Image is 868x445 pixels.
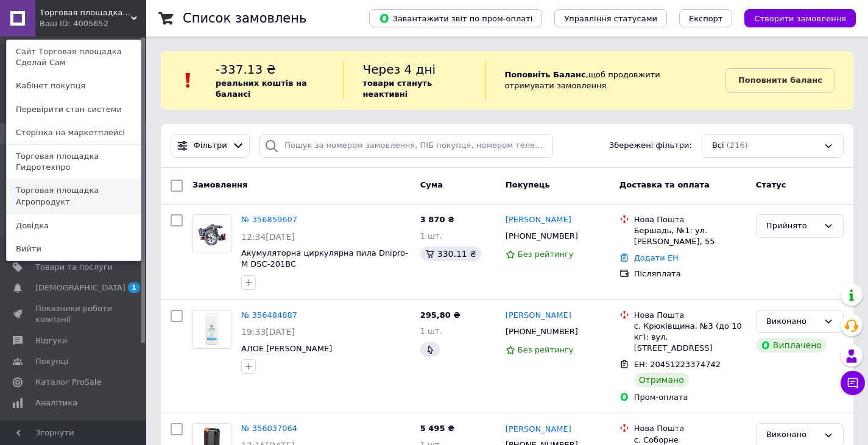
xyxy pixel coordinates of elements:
[766,315,819,328] div: Виконано
[241,232,295,242] span: 12:34[DATE]
[241,248,408,269] a: Акумуляторна циркулярна пила Dnipro-M DSC-201BC
[7,214,141,237] a: Довідка
[7,121,141,144] a: Сторінка на маркетплейсі
[241,327,295,337] span: 19:33[DATE]
[634,268,746,279] div: Післяплата
[725,68,835,93] a: Поповнити баланс
[420,180,443,189] span: Cума
[564,14,657,23] span: Управління статусами
[7,237,141,261] a: Вийти
[679,9,733,27] button: Експорт
[35,377,101,388] span: Каталог ProSale
[241,310,297,320] a: № 356484887
[689,14,723,23] span: Експорт
[841,371,865,395] button: Чат з покупцем
[362,79,432,99] b: товари стануть неактивні
[609,140,692,152] span: Збережені фільтри:
[634,360,721,369] span: ЕН: 20451223374742
[634,225,746,247] div: Бершадь, №1: ул. [PERSON_NAME], 55
[727,141,748,150] span: (216)
[7,179,141,213] a: Торговая площадка Агропродукт
[712,140,724,152] span: Всі
[420,215,454,224] span: 3 870 ₴
[506,214,571,226] a: [PERSON_NAME]
[504,70,585,79] b: Поповніть Баланс
[35,418,113,440] span: Управління сайтом
[259,134,553,158] input: Пошук за номером замовлення, ПІБ покупця, номером телефону, Email, номером накладної
[503,324,580,340] div: [PHONE_NUMBER]
[420,247,481,261] div: 330.11 ₴
[766,220,819,233] div: Прийнято
[193,215,231,253] img: Фото товару
[634,321,746,354] div: с. Крюківщина, №3 (до 10 кг): вул. [STREET_ADDRESS]
[634,392,746,403] div: Пром-оплата
[634,310,746,321] div: Нова Пошта
[420,424,454,433] span: 5 495 ₴
[183,11,306,26] h1: Список замовлень
[7,74,141,97] a: Кабінет покупця
[485,61,725,100] div: , щоб продовжити отримувати замовлення
[754,14,846,23] span: Створити замовлення
[420,326,442,335] span: 1 шт.
[192,214,231,253] a: Фото товару
[420,231,442,240] span: 1 шт.
[369,9,542,27] button: Завантажити звіт по пром-оплаті
[194,140,227,152] span: Фільтри
[506,310,571,321] a: [PERSON_NAME]
[35,335,67,346] span: Відгуки
[128,282,140,293] span: 1
[518,345,574,354] span: Без рейтингу
[362,62,436,77] span: Через 4 дні
[420,310,460,320] span: 295,80 ₴
[756,180,786,189] span: Статус
[35,262,113,273] span: Товари та послуги
[506,424,571,435] a: [PERSON_NAME]
[216,62,276,77] span: -337.13 ₴
[634,373,689,387] div: Отримано
[216,79,307,99] b: реальних коштів на балансі
[40,18,91,29] div: Ваш ID: 4005652
[744,9,856,27] button: Створити замовлення
[766,429,819,441] div: Виконано
[554,9,667,27] button: Управління статусами
[192,310,231,349] a: Фото товару
[7,40,141,74] a: Сайт Торговая площадка Сделай Сам
[634,423,746,434] div: Нова Пошта
[35,398,77,408] span: Аналітика
[193,313,231,346] img: Фото товару
[619,180,710,189] span: Доставка та оплата
[35,356,68,367] span: Покупці
[518,250,574,259] span: Без рейтингу
[241,344,332,353] a: АЛОЕ [PERSON_NAME]
[241,215,297,224] a: № 356859607
[40,7,131,18] span: Торговая площадка Сделай Сам
[35,303,113,325] span: Показники роботи компанії
[7,145,141,179] a: Торговая площадка Гидротехпро
[506,180,550,189] span: Покупець
[732,13,856,23] a: Створити замовлення
[241,424,297,433] a: № 356037064
[7,98,141,121] a: Перевірити стан системи
[738,75,822,85] b: Поповнити баланс
[35,282,125,293] span: [DEMOGRAPHIC_DATA]
[756,338,827,352] div: Виплачено
[503,228,580,244] div: [PHONE_NUMBER]
[192,180,247,189] span: Замовлення
[179,71,197,89] img: :exclamation:
[634,253,679,262] a: Додати ЕН
[379,13,532,24] span: Завантажити звіт по пром-оплаті
[634,214,746,225] div: Нова Пошта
